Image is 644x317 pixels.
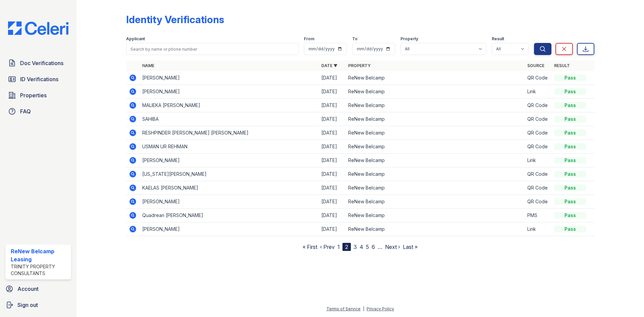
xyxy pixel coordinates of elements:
label: To [352,36,358,42]
td: [PERSON_NAME] [140,195,319,209]
span: Properties [20,91,47,99]
a: « First [303,244,317,250]
span: Account [17,285,39,293]
td: QR Code [525,112,551,126]
td: PMS [525,209,551,222]
div: Pass [554,116,586,122]
td: [DATE] [319,222,345,236]
td: QR Code [525,167,551,181]
td: USMAN UR REHMAN [140,140,319,154]
td: [PERSON_NAME] [140,222,319,236]
td: Link [525,85,551,99]
label: From [304,36,314,42]
div: Pass [554,143,586,150]
a: Date ▼ [321,63,337,68]
div: Pass [554,212,586,219]
span: FAQ [20,107,31,115]
td: Quadrean [PERSON_NAME] [140,209,319,222]
a: Properties [5,89,71,102]
td: ReNew Belcamp [345,195,525,209]
td: Link [525,222,551,236]
td: ReNew Belcamp [345,167,525,181]
a: FAQ [5,105,71,118]
td: [DATE] [319,71,345,85]
td: QR Code [525,99,551,112]
td: [DATE] [319,209,345,222]
div: Identity Verifications [126,13,224,25]
td: Link [525,154,551,167]
td: KAELAS [PERSON_NAME] [140,181,319,195]
a: Result [554,63,570,68]
div: Pass [554,74,586,81]
a: Property [348,63,371,68]
div: Pass [554,184,586,191]
a: Sign out [3,298,74,312]
a: 4 [360,244,363,250]
span: ID Verifications [20,75,58,83]
td: ReNew Belcamp [345,222,525,236]
input: Search by name or phone number [126,43,299,55]
td: QR Code [525,181,551,195]
a: 1 [337,244,340,250]
td: QR Code [525,195,551,209]
a: ‹ Prev [320,244,335,250]
label: Property [400,36,418,42]
span: Doc Verifications [20,59,63,67]
td: [PERSON_NAME] [140,71,319,85]
td: ReNew Belcamp [345,71,525,85]
td: ReNew Belcamp [345,181,525,195]
div: ReNew Belcamp Leasing [11,247,68,263]
td: [DATE] [319,99,345,112]
td: [PERSON_NAME] [140,154,319,167]
div: Pass [554,198,586,205]
td: ReNew Belcamp [345,140,525,154]
label: Applicant [126,36,145,42]
td: [DATE] [319,140,345,154]
div: | [363,306,364,311]
td: [DATE] [319,195,345,209]
label: Result [492,36,504,42]
td: [DATE] [319,181,345,195]
td: [PERSON_NAME] [140,85,319,99]
span: … [378,243,382,251]
td: RESHPINDER [PERSON_NAME] [PERSON_NAME] [140,126,319,140]
a: 5 [366,244,369,250]
a: Doc Verifications [5,56,71,70]
div: Pass [554,88,586,95]
div: Trinity Property Consultants [11,263,68,277]
a: Terms of Service [326,306,361,311]
a: Name [142,63,154,68]
a: 6 [372,244,375,250]
div: Pass [554,226,586,232]
td: [DATE] [319,112,345,126]
div: Pass [554,171,586,177]
td: ReNew Belcamp [345,209,525,222]
td: QR Code [525,126,551,140]
td: [DATE] [319,154,345,167]
td: [DATE] [319,167,345,181]
a: Account [3,282,74,296]
td: ReNew Belcamp [345,99,525,112]
td: [US_STATE][PERSON_NAME] [140,167,319,181]
td: QR Code [525,71,551,85]
td: QR Code [525,140,551,154]
a: Next › [385,244,400,250]
td: ReNew Belcamp [345,154,525,167]
div: 2 [342,243,351,251]
div: Pass [554,129,586,136]
a: Last » [403,244,418,250]
a: 3 [354,244,357,250]
td: ReNew Belcamp [345,126,525,140]
div: Pass [554,157,586,164]
img: CE_Logo_Blue-a8612792a0a2168367f1c8372b55b34899dd931a85d93a1a3d3e32e68fde9ad4.png [3,21,74,35]
a: Source [527,63,544,68]
td: [DATE] [319,126,345,140]
span: Sign out [17,301,38,309]
td: MALIEKA [PERSON_NAME] [140,99,319,112]
td: ReNew Belcamp [345,112,525,126]
div: Pass [554,102,586,109]
td: SAHIBA [140,112,319,126]
a: Privacy Policy [367,306,394,311]
a: ID Verifications [5,72,71,86]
